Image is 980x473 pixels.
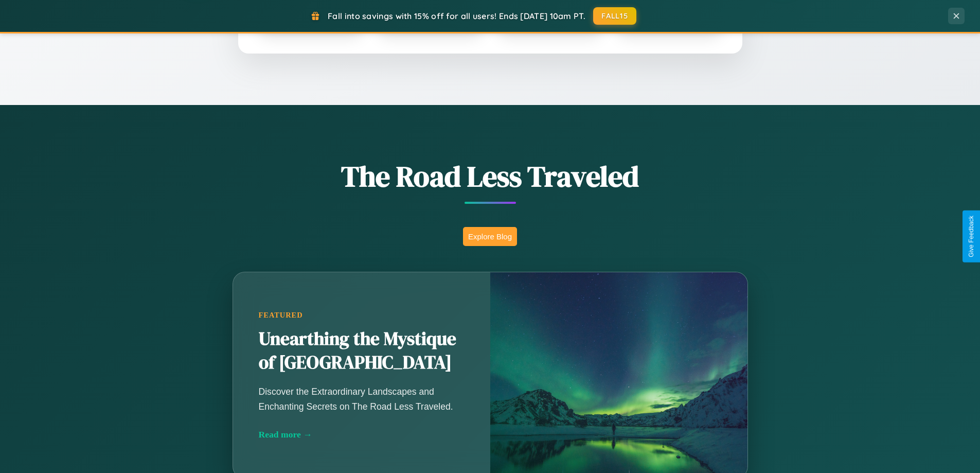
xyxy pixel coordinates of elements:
button: FALL15 [593,7,636,25]
div: Featured [259,311,465,320]
button: Explore Blog [463,227,517,246]
h1: The Road Less Traveled [182,156,799,196]
h2: Unearthing the Mystique of [GEOGRAPHIC_DATA] [259,327,465,375]
div: Read more → [259,429,465,440]
span: Fall into savings with 15% off for all users! Ends [DATE] 10am PT. [328,11,585,21]
div: Give Feedback [968,216,975,257]
p: Discover the Extraordinary Landscapes and Enchanting Secrets on The Road Less Traveled. [259,384,465,413]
